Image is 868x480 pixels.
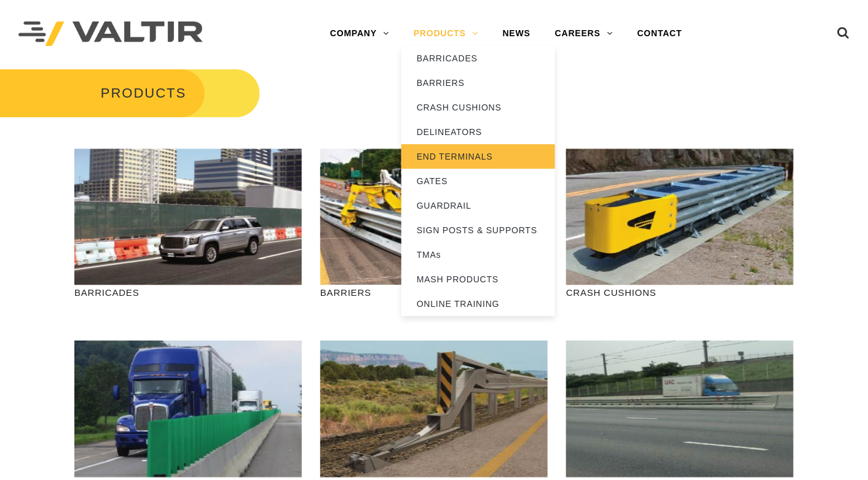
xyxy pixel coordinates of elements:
[401,120,555,144] a: DELINEATORS
[566,285,794,300] p: CRASH CUSHIONS
[401,95,555,120] a: CRASH CUSHIONS
[401,242,555,267] a: TMAs
[401,71,555,95] a: BARRIERS
[401,144,555,169] a: END TERMINALS
[401,21,491,46] a: PRODUCTS
[401,169,555,193] a: GATES
[74,285,302,300] p: BARRICADES
[401,46,555,71] a: BARRICADES
[18,21,203,47] img: Valtir
[401,292,555,316] a: ONLINE TRAINING
[625,21,695,46] a: CONTACT
[320,285,548,300] p: BARRIERS
[318,21,401,46] a: COMPANY
[491,21,543,46] a: NEWS
[401,267,555,292] a: MASH PRODUCTS
[401,218,555,242] a: SIGN POSTS & SUPPORTS
[543,21,625,46] a: CAREERS
[401,193,555,218] a: GUARDRAIL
